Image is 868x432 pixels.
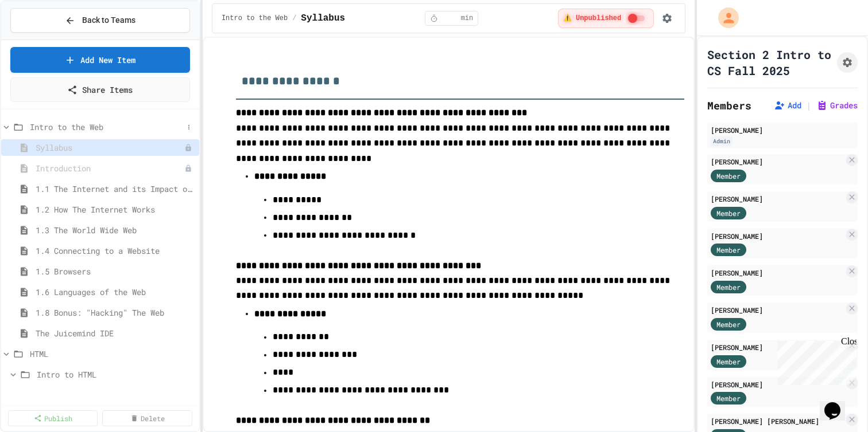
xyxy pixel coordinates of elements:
[10,77,190,102] a: Share Items
[301,11,345,25] span: Syllabus
[184,164,192,172] div: Unpublished
[10,8,190,33] button: Back to Teams
[820,386,857,421] iframe: chat widget
[563,14,621,23] span: ⚠️ Unpublished
[36,265,195,277] span: 1.5 Browsers
[716,208,741,218] span: Member
[707,97,751,113] h2: Members
[36,142,184,154] span: Syllabus
[711,342,844,352] div: [PERSON_NAME]
[102,410,192,426] a: Delete
[5,5,79,73] div: Chat with us now!Close
[716,282,741,292] span: Member
[711,268,844,278] div: [PERSON_NAME]
[711,231,844,241] div: [PERSON_NAME]
[36,183,195,195] span: 1.1 The Internet and its Impact on Society
[30,348,195,360] span: HTML
[558,9,654,28] div: ⚠️ Students cannot see this content! Click the toggle to publish it and make it visible to your c...
[461,14,474,23] span: min
[816,100,858,111] button: Grades
[774,100,801,111] button: Add
[711,305,844,315] div: [PERSON_NAME]
[711,156,844,167] div: [PERSON_NAME]
[806,99,812,112] span: |
[711,416,844,426] div: [PERSON_NAME] [PERSON_NAME]
[716,356,741,367] span: Member
[36,245,195,257] span: 1.4 Connecting to a Website
[36,327,195,339] span: The Juicemind IDE
[773,336,857,385] iframe: chat widget
[184,144,192,152] div: Unpublished
[82,14,135,26] span: Back to Teams
[716,319,741,329] span: Member
[30,121,183,133] span: Intro to the Web
[36,286,195,298] span: 1.6 Languages of the Web
[711,125,854,135] div: [PERSON_NAME]
[36,224,195,236] span: 1.3 The World Wide Web
[837,52,858,73] button: Assignment Settings
[706,5,742,31] div: My Account
[42,389,195,401] span: 2.1.1 Intro to HTML
[183,121,195,133] button: More options
[711,136,733,146] div: Admin
[716,245,741,255] span: Member
[36,203,195,215] span: 1.2 How The Internet Works
[716,171,741,181] span: Member
[36,162,184,174] span: Introduction
[8,410,98,426] a: Publish
[711,194,844,204] div: [PERSON_NAME]
[222,14,288,23] span: Intro to the Web
[707,46,832,78] h1: Section 2 Intro to CS Fall 2025
[10,47,190,73] a: Add New Item
[37,368,195,380] span: Intro to HTML
[36,307,195,319] span: 1.8 Bonus: "Hacking" The Web
[292,14,296,23] span: /
[716,393,741,403] span: Member
[711,379,844,390] div: [PERSON_NAME]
